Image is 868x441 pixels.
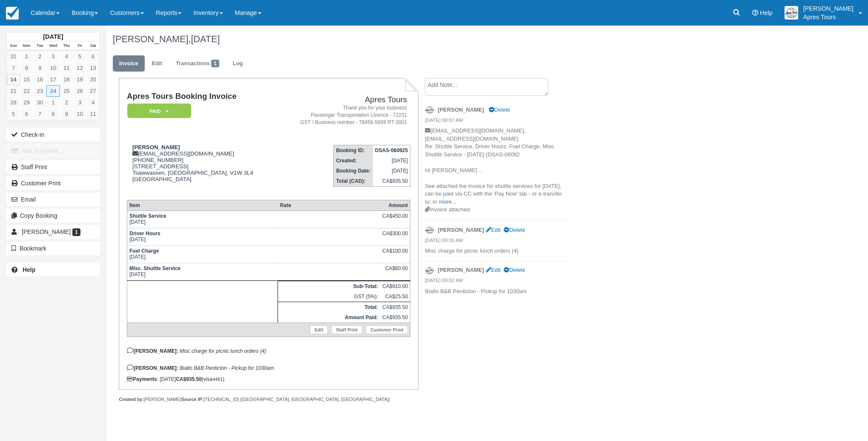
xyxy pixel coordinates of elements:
div: CA$450.00 [382,213,408,226]
a: 3 [73,97,86,108]
th: Wed [46,41,60,51]
td: CA$935.50 [373,176,410,187]
a: Help [6,263,100,277]
th: Total: [278,302,380,312]
th: Mon [20,41,33,51]
a: 31 [7,51,20,62]
span: 1 [72,228,80,236]
a: Invoice [113,55,145,72]
strong: Driver Hours [129,231,160,236]
th: Thu [60,41,73,51]
h2: Apres Tours [280,95,407,104]
em: Paid [127,104,191,118]
small: 4481 [212,377,223,382]
td: [DATE] [127,210,278,228]
th: Created: [334,156,373,166]
a: 7 [7,62,20,74]
td: [DATE] [127,245,278,263]
a: 12 [73,62,86,74]
p: Apres Tours [803,13,854,21]
div: CA$100.00 [382,248,408,261]
a: 9 [60,108,73,120]
h1: [PERSON_NAME], [113,34,751,44]
strong: [PERSON_NAME]: [127,365,178,371]
td: [DATE] [373,156,410,166]
a: 5 [7,108,20,120]
a: 1 [46,97,60,108]
a: 28 [7,97,20,108]
button: Bookmark [6,242,100,255]
th: Total (CAD): [334,176,373,187]
a: 19 [73,74,86,85]
a: 8 [46,108,60,120]
i: Help [752,10,758,16]
em: Bialto B&B Penticton - Pickup for 1030am [180,365,274,371]
a: Edit [310,326,328,334]
a: 11 [60,62,73,74]
strong: Fuel Charge [129,248,159,254]
th: Fri [73,41,86,51]
a: Staff Print [331,326,362,334]
p: Bialto B&B Penticton - Pickup for 1030am [425,288,568,296]
a: 20 [86,74,100,85]
th: Amount Paid: [278,312,380,323]
strong: Misc. Shuttle Service [129,265,180,271]
img: A1 [785,6,798,20]
a: 10 [73,108,86,120]
p: Misc charge for picnic lunch orders (4) [425,247,568,255]
td: CA$25.50 [380,291,410,302]
a: 10 [46,62,60,74]
td: [DATE] [127,263,278,280]
a: Delete [489,107,510,113]
strong: CA$935.50 [176,376,202,382]
a: 7 [33,108,46,120]
a: 16 [33,74,46,85]
button: Add Payment [6,144,100,158]
a: Staff Print [6,160,100,174]
strong: [PERSON_NAME] [438,267,484,273]
strong: Source IP: [181,397,204,402]
strong: [PERSON_NAME] [132,144,180,150]
a: 6 [86,51,100,62]
a: 30 [33,97,46,108]
a: 11 [86,108,100,120]
span: 1 [211,60,219,67]
div: [EMAIL_ADDRESS][DOMAIN_NAME] [PHONE_NUMBER] [STREET_ADDRESS] Tsawwassen, [GEOGRAPHIC_DATA], V1W 3... [127,144,276,193]
th: Tue [33,41,46,51]
p: [PERSON_NAME] [803,4,854,13]
a: 15 [20,74,33,85]
a: Customer Print [6,176,100,190]
a: 26 [73,85,86,97]
em: [DATE] 08:07 AM [425,117,568,126]
th: Booking Date: [334,166,373,176]
th: Sub-Total: [278,281,380,291]
th: Item [127,200,278,210]
a: Customer Print [366,326,408,334]
th: Sat [86,41,100,51]
a: Log [226,55,249,72]
th: Rate [278,200,380,210]
h1: Apres Tours Booking Invoice [127,92,276,101]
a: 4 [86,97,100,108]
a: 18 [60,74,73,85]
a: 3 [46,51,60,62]
span: [PERSON_NAME] [22,228,71,235]
strong: DSAS-060925 [375,147,408,153]
strong: [PERSON_NAME] [438,227,484,233]
th: Amount [380,200,410,210]
a: 25 [60,85,73,97]
div: Invoice attached [425,206,568,214]
th: Sun [7,41,20,51]
a: 21 [7,85,20,97]
img: checkfront-main-nav-mini-logo.png [6,7,19,20]
a: 1 [20,51,33,62]
a: Paid [127,103,188,119]
a: 9 [33,62,46,74]
a: 2 [33,51,46,62]
div: [PERSON_NAME] [TECHNICAL_ID] ([GEOGRAPHIC_DATA], [GEOGRAPHIC_DATA], [GEOGRAPHIC_DATA]) [119,396,418,403]
a: Edit [486,227,501,233]
a: 8 [20,62,33,74]
a: 27 [86,85,100,97]
a: Delete [504,267,525,273]
div: CA$300.00 [382,231,408,243]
